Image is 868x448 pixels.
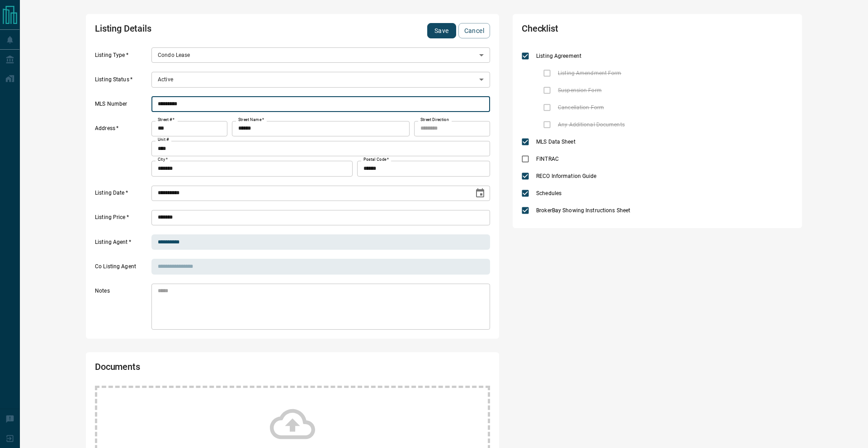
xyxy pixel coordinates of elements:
button: Save [427,23,456,38]
span: Cancellation Form [556,103,606,112]
span: Any Additional Documents [556,121,627,129]
div: Active [151,72,490,87]
span: Schedules [534,189,564,197]
span: Listing Amendment Form [556,69,623,77]
label: Address [95,125,149,176]
div: Condo Lease [151,47,490,63]
label: Postal Code [363,157,389,163]
label: Listing Price [95,214,149,225]
span: BrokerBay Showing Instructions Sheet [534,206,632,215]
label: MLS Number [95,100,149,112]
label: Street Name [238,117,264,123]
button: Cancel [458,23,490,38]
label: Street # [158,117,175,123]
span: Suspension Form [556,86,604,94]
label: Listing Agent [95,238,149,250]
label: City [158,157,168,163]
label: Listing Type [95,51,149,63]
label: Notes [95,287,149,330]
h2: Checklist [522,23,684,38]
label: Listing Status [95,76,149,88]
span: MLS Data Sheet [534,138,578,146]
label: Street Direction [420,117,449,123]
h2: Listing Details [95,23,332,38]
h2: Documents [95,361,332,377]
span: FINTRAC [534,155,561,163]
label: Co Listing Agent [95,263,149,275]
label: Listing Date [95,189,149,201]
label: Unit # [158,137,169,143]
button: Choose date, selected date is Aug 12, 2025 [471,184,489,202]
span: RECO Information Guide [534,172,599,180]
span: Listing Agreement [534,52,584,60]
